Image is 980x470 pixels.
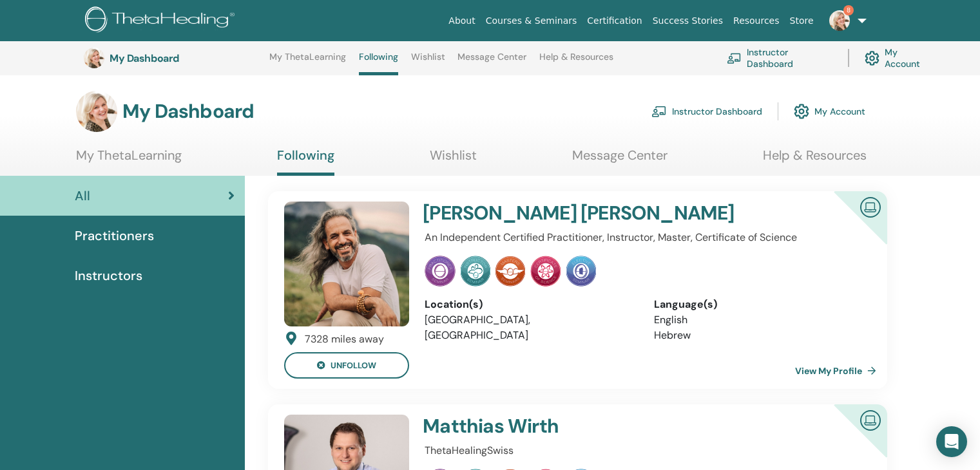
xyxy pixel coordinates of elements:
[443,9,480,33] a: About
[582,9,647,33] a: Certification
[481,9,582,33] a: Courses & Seminars
[284,352,409,379] button: unfollow
[110,52,238,64] h3: My Dashboard
[122,100,254,123] h3: My Dashboard
[425,297,634,312] div: Location(s)
[855,405,886,434] img: Certified Online Instructor
[763,147,867,173] a: Help & Resources
[539,52,613,72] a: Help & Resources
[654,312,863,328] li: English
[411,52,445,72] a: Wishlist
[936,426,967,457] div: Open Intercom Messenger
[85,6,239,35] img: logo.png
[269,52,346,72] a: My ThetaLearning
[794,100,809,122] img: cog.svg
[423,202,789,225] h4: [PERSON_NAME] [PERSON_NAME]
[76,147,182,173] a: My ThetaLearning
[727,53,742,64] img: chalkboard-teacher.svg
[813,191,887,265] div: Certified Online Instructor
[728,9,785,33] a: Resources
[84,48,104,68] img: default.jpg
[425,312,634,343] li: [GEOGRAPHIC_DATA], [GEOGRAPHIC_DATA]
[865,48,879,69] img: cog.svg
[284,202,409,326] img: default.jpg
[430,147,477,173] a: Wishlist
[654,328,863,343] li: Hebrew
[795,358,881,384] a: View My Profile
[75,266,142,285] span: Instructors
[457,52,526,72] a: Message Center
[572,147,668,173] a: Message Center
[865,44,933,72] a: My Account
[425,443,863,458] p: ThetaHealingSwiss
[359,52,398,75] a: Following
[75,226,154,245] span: Practitioners
[651,106,667,117] img: chalkboard-teacher.svg
[651,97,762,126] a: Instructor Dashboard
[727,44,832,72] a: Instructor Dashboard
[785,9,819,33] a: Store
[423,415,789,438] h4: Matthias Wirth
[843,5,854,15] span: 8
[305,332,384,347] div: 7328 miles away
[425,230,863,245] p: An Independent Certified Practitioner, Instructor, Master, Certificate of Science
[648,9,728,33] a: Success Stories
[829,10,850,31] img: default.jpg
[654,297,863,312] div: Language(s)
[277,147,334,176] a: Following
[855,192,886,221] img: Certified Online Instructor
[76,91,117,132] img: default.jpg
[794,97,865,126] a: My Account
[75,186,90,205] span: All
